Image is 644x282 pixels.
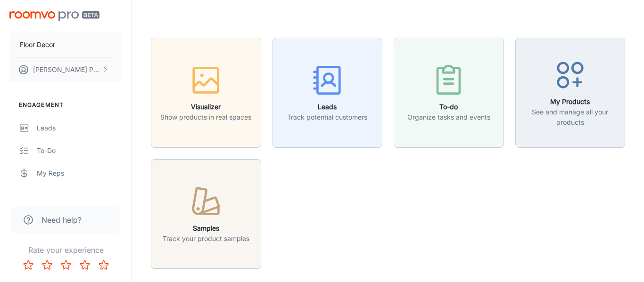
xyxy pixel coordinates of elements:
[9,32,122,57] button: Floor Decor
[33,64,99,75] p: [PERSON_NAME] Phoenix
[521,97,619,107] h6: My Products
[287,112,367,122] p: Track potential customers
[287,102,367,112] h6: Leads
[37,168,122,178] div: My Reps
[9,57,122,82] button: [PERSON_NAME] Phoenix
[151,38,261,148] button: VisualizerShow products in real spaces
[394,87,504,97] a: To-doOrganize tasks and events
[515,87,626,97] a: My ProductsSee and manage all your products
[407,112,490,122] p: Organize tasks and events
[521,107,619,128] p: See and manage all your products
[20,40,55,50] p: Floor Decor
[151,209,261,218] a: SamplesTrack your product samples
[38,256,57,274] button: Rate 2 star
[272,87,383,97] a: LeadsTrack potential customers
[272,38,383,148] button: LeadsTrack potential customers
[163,234,249,244] p: Track your product samples
[75,256,94,274] button: Rate 4 star
[37,123,122,133] div: Leads
[9,11,99,21] img: Roomvo PRO Beta
[407,102,490,112] h6: To-do
[515,38,626,148] button: My ProductsSee and manage all your products
[19,256,38,274] button: Rate 1 star
[57,256,75,274] button: Rate 3 star
[394,38,504,148] button: To-doOrganize tasks and events
[8,244,124,256] p: Rate your experience
[160,102,251,112] h6: Visualizer
[163,223,249,234] h6: Samples
[160,112,251,122] p: Show products in real spaces
[37,145,122,156] div: To-do
[151,159,261,269] button: SamplesTrack your product samples
[41,214,82,226] span: Need help?
[94,256,113,274] button: Rate 5 star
